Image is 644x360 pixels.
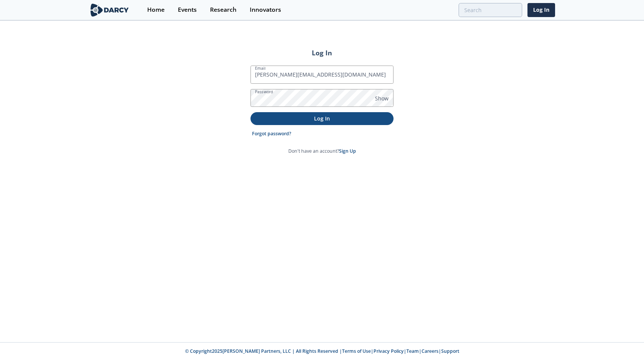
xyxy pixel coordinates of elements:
[288,148,356,155] p: Don't have an account?
[255,65,266,71] label: Email
[250,7,281,13] div: Innovators
[42,348,602,355] p: © Copyright 2025 [PERSON_NAME] Partners, LLC | All Rights Reserved | | | | |
[373,348,404,354] a: Privacy Policy
[178,7,197,13] div: Events
[255,89,273,95] label: Password
[250,112,394,125] button: Log In
[252,130,291,137] a: Forgot password?
[459,3,522,17] input: Advanced Search
[441,348,459,354] a: Support
[375,94,389,102] span: Show
[147,7,165,13] div: Home
[342,348,371,354] a: Terms of Use
[89,3,130,17] img: logo-wide.svg
[210,7,236,13] div: Research
[527,3,555,17] a: Log In
[406,348,419,354] a: Team
[339,148,356,154] a: Sign Up
[256,114,388,122] p: Log In
[250,48,394,58] h2: Log In
[422,348,439,354] a: Careers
